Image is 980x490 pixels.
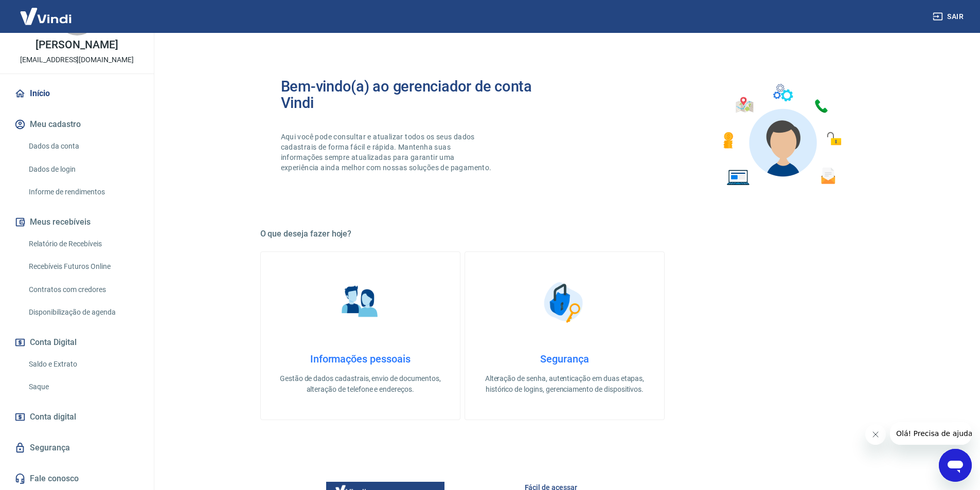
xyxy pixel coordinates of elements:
[25,136,141,157] a: Dados da conta
[12,406,141,428] a: Conta digital
[281,78,565,111] h2: Bem-vindo(a) ao gerenciador de conta Vindi
[260,229,869,239] h5: O que deseja fazer hoje?
[939,449,972,482] iframe: Botão para abrir a janela de mensagens
[12,331,141,354] button: Conta Digital
[12,467,141,490] a: Fale conosco
[25,354,141,375] a: Saldo e Extrato
[12,82,141,105] a: Início
[25,159,141,180] a: Dados de login
[35,40,118,50] p: [PERSON_NAME]
[6,7,86,15] span: Olá! Precisa de ajuda?
[30,410,76,424] span: Conta digital
[25,233,141,255] a: Relatório de Recebíveis
[25,302,141,323] a: Disponibilização de agenda
[539,277,590,328] img: Segurança
[25,182,141,203] a: Informe de rendimentos
[12,437,141,459] a: Segurança
[277,373,443,395] p: Gestão de dados cadastrais, envio de documentos, alteração de telefone e endereços.
[12,1,79,32] img: Vindi
[865,424,886,445] iframe: Fechar mensagem
[931,7,968,26] button: Sair
[465,251,665,420] a: SegurançaSegurançaAlteração de senha, autenticação em duas etapas, histórico de logins, gerenciam...
[714,78,849,192] img: Imagem de um avatar masculino com diversos icones exemplificando as funcionalidades do gerenciado...
[12,211,141,233] button: Meus recebíveis
[25,256,141,277] a: Recebíveis Futuros Online
[334,277,386,328] img: Informações pessoais
[482,353,648,365] h4: Segurança
[20,55,134,65] p: [EMAIL_ADDRESS][DOMAIN_NAME]
[12,113,141,136] button: Meu cadastro
[482,373,648,395] p: Alteração de senha, autenticação em duas etapas, histórico de logins, gerenciamento de dispositivos.
[277,353,443,365] h4: Informações pessoais
[25,376,141,397] a: Saque
[281,132,494,173] p: Aqui você pode consultar e atualizar todos os seus dados cadastrais de forma fácil e rápida. Mant...
[890,422,972,445] iframe: Mensagem da empresa
[25,279,141,300] a: Contratos com credores
[260,251,460,420] a: Informações pessoaisInformações pessoaisGestão de dados cadastrais, envio de documentos, alteraçã...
